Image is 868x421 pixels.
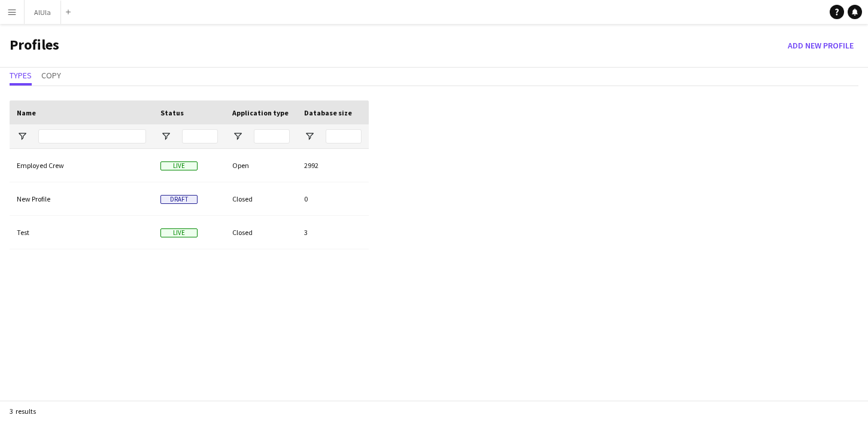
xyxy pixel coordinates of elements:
[17,108,36,117] span: Name
[232,108,289,117] span: Application type
[304,131,315,142] button: Open Filter Menu
[10,149,153,182] div: Employed Crew
[254,129,290,144] input: Application type Filter Input
[326,129,362,144] input: Database size Filter Input
[160,131,171,142] button: Open Filter Menu
[304,108,352,117] span: Database size
[297,149,369,182] div: 2992
[160,228,198,237] span: Live
[38,129,146,144] input: Name Filter Input
[41,71,61,80] span: Copy
[182,129,218,144] input: Status Filter Input
[160,195,198,204] span: Draft
[225,149,297,182] div: Open
[232,131,243,142] button: Open Filter Menu
[17,131,28,142] button: Open Filter Menu
[10,71,32,80] span: Types
[160,161,198,170] span: Live
[225,182,297,215] div: Closed
[297,182,369,215] div: 0
[783,36,858,55] button: Add new Profile
[10,182,153,215] div: New Profile
[25,1,61,24] button: AlUla
[160,108,184,117] span: Status
[297,216,369,249] div: 3
[10,216,153,249] div: Test
[225,216,297,249] div: Closed
[10,36,59,55] h1: Profiles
